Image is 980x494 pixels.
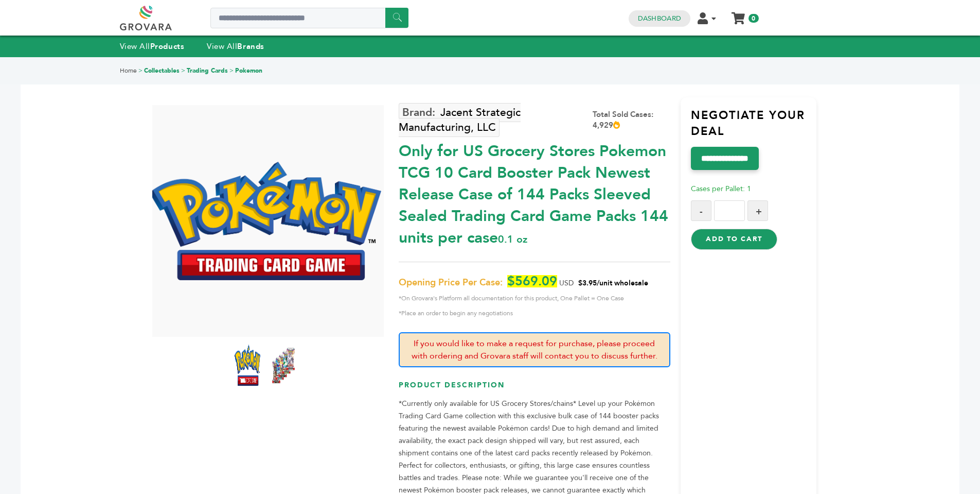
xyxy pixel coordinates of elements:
[120,41,185,52] a: View AllProducts
[138,66,142,75] span: >
[399,380,670,398] h3: Product Description
[732,9,744,20] a: My Cart
[235,345,260,386] img: *Only for US Grocery Stores* Pokemon TCG 10 Card Booster Pack – Newest Release (Case of 144 Packs...
[144,66,180,75] a: Collectables
[207,41,264,52] a: View AllBrands
[181,66,185,75] span: >
[578,278,648,288] span: $3.95/unit wholesale
[229,66,234,75] span: >
[235,66,262,75] a: Pokemon
[498,232,527,246] span: 0.1 oz
[507,275,557,287] span: $569.09
[399,332,670,367] p: If you would like to make a request for purchase, please proceed with ordering and Grovara staff ...
[638,14,681,23] a: Dashboard
[150,41,184,52] strong: Products
[593,109,670,131] div: Total Sold Cases: 4,929
[749,14,758,23] span: 0
[120,66,137,75] a: Home
[691,184,751,194] span: Cases per Pallet: 1
[691,229,777,249] button: Add to Cart
[691,108,816,147] h3: Negotiate Your Deal
[187,66,228,75] a: Trading Cards
[747,200,768,221] button: +
[210,8,408,28] input: Search a product or brand...
[559,278,574,288] span: USD
[399,307,670,319] span: *Place an order to begin any negotiations
[399,103,521,137] a: Jacent Strategic Manufacturing, LLC
[150,162,381,280] img: *Only for US Grocery Stores* Pokemon TCG 10 Card Booster Pack – Newest Release (Case of 144 Packs...
[691,200,711,221] button: -
[399,277,503,289] span: Opening Price Per Case:
[271,345,296,386] img: *Only for US Grocery Stores* Pokemon TCG 10 Card Booster Pack – Newest Release (Case of 144 Packs...
[237,41,264,52] strong: Brands
[399,135,670,249] div: Only for US Grocery Stores Pokemon TCG 10 Card Booster Pack Newest Release Case of 144 Packs Slee...
[399,292,670,304] span: *On Grovara's Platform all documentation for this product, One Pallet = One Case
